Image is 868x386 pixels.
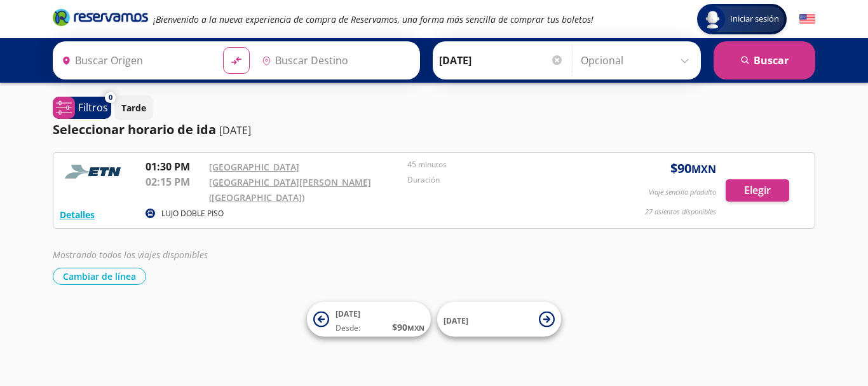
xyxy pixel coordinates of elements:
[407,174,599,186] p: Duración
[437,302,561,337] button: [DATE]
[53,8,148,31] a: Brand Logo
[392,321,424,334] span: $ 90
[78,100,108,115] p: Filtros
[53,249,208,261] em: Mostrando todos los viajes disponibles
[57,45,213,76] input: Buscar Origen
[407,323,424,333] small: MXN
[114,95,153,120] button: Tarde
[439,45,564,76] input: Elegir Fecha
[336,308,360,319] span: [DATE]
[60,208,95,221] button: Detalles
[60,159,130,184] img: RESERVAMOS
[209,161,299,173] a: [GEOGRAPHIC_DATA]
[645,207,716,217] p: 27 asientos disponibles
[670,159,716,178] span: $ 90
[649,187,716,198] p: Viaje sencillo p/adulto
[444,315,468,326] span: [DATE]
[726,179,789,202] button: Elegir
[53,8,148,27] i: Brand Logo
[219,123,251,138] p: [DATE]
[121,101,146,114] p: Tarde
[53,97,111,119] button: 0Filtros
[146,159,203,174] p: 01:30 PM
[109,92,112,103] span: 0
[257,45,413,76] input: Buscar Destino
[209,176,371,203] a: [GEOGRAPHIC_DATA][PERSON_NAME] ([GEOGRAPHIC_DATA])
[581,45,695,76] input: Opcional
[53,120,216,139] p: Seleccionar horario de ida
[407,159,599,170] p: 45 minutos
[161,208,224,219] p: LUJO DOBLE PISO
[53,268,146,285] button: Cambiar de línea
[153,13,593,25] em: ¡Bienvenido a la nueva experiencia de compra de Reservamos, una forma más sencilla de comprar tus...
[714,41,815,79] button: Buscar
[307,302,431,337] button: [DATE]Desde:$90MXN
[336,322,360,334] span: Desde:
[725,13,784,25] span: Iniciar sesión
[146,174,203,190] p: 02:15 PM
[799,11,815,27] button: English
[691,162,716,176] small: MXN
